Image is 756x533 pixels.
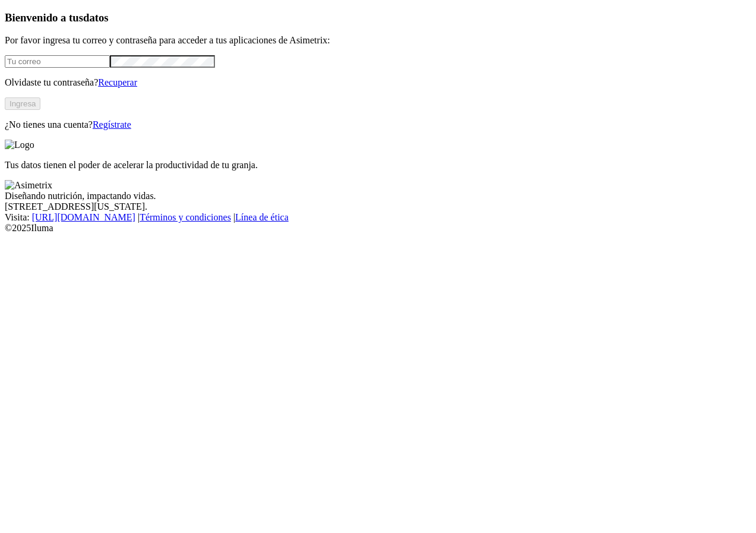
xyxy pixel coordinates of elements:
h3: Bienvenido a tus [5,11,751,24]
img: Asimetrix [5,180,52,191]
p: ¿No tienes una cuenta? [5,119,751,130]
div: © 2025 Iluma [5,223,751,234]
a: [URL][DOMAIN_NAME] [32,212,135,222]
span: datos [83,11,109,24]
div: Diseñando nutrición, impactando vidas. [5,191,751,201]
a: Línea de ética [235,212,289,222]
a: Recuperar [98,77,137,87]
div: [STREET_ADDRESS][US_STATE]. [5,201,751,212]
button: Ingresa [5,97,40,110]
p: Olvidaste tu contraseña? [5,77,751,88]
img: Logo [5,140,34,150]
input: Tu correo [5,55,110,68]
div: Visita : | | [5,212,751,223]
p: Por favor ingresa tu correo y contraseña para acceder a tus aplicaciones de Asimetrix: [5,35,751,46]
p: Tus datos tienen el poder de acelerar la productividad de tu granja. [5,160,751,171]
a: Términos y condiciones [140,212,231,222]
a: Regístrate [93,119,131,130]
